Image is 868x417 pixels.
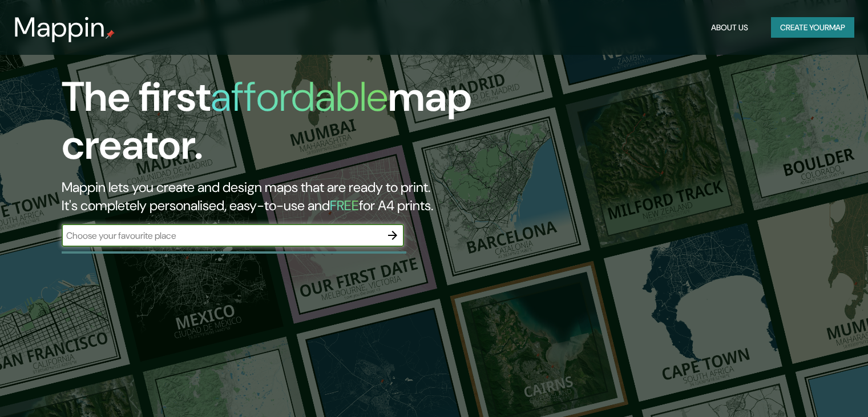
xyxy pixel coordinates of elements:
h1: The first map creator. [62,73,496,178]
h3: Mappin [14,11,106,43]
h5: FREE [330,197,359,214]
h1: affordable [211,70,388,123]
h2: Mappin lets you create and design maps that are ready to print. It's completely personalised, eas... [62,178,496,215]
button: Create yourmap [771,17,854,38]
button: About Us [706,17,753,38]
img: mappin-pin [106,30,115,39]
input: Choose your favourite place [62,229,381,242]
